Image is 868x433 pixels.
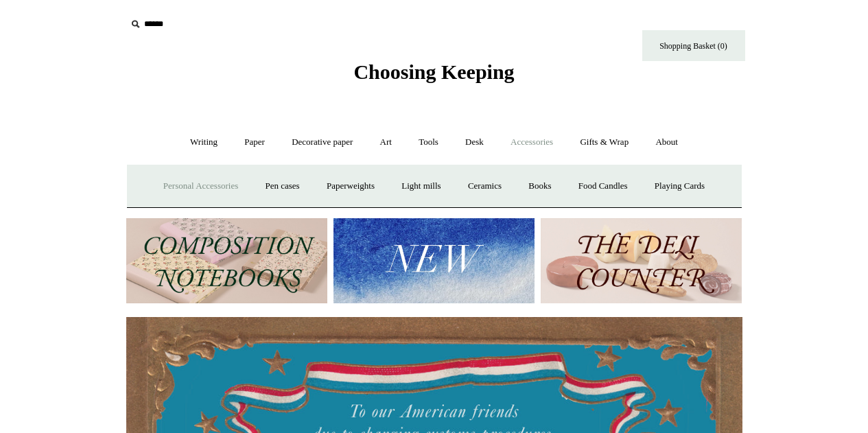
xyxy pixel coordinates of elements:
a: Pen cases [253,168,312,204]
a: Shopping Basket (0) [642,30,745,61]
a: Desk [453,124,496,161]
a: Choosing Keeping [353,71,514,81]
a: Playing Cards [642,168,717,204]
a: Paperweights [314,168,387,204]
a: Ceramics [456,168,514,204]
img: 202302 Composition ledgers.jpg__PID:69722ee6-fa44-49dd-a067-31375e5d54ec [126,218,327,304]
img: The Deli Counter [541,218,742,304]
a: Tools [406,124,451,161]
a: Paper [232,124,277,161]
a: Food Candles [566,168,640,204]
a: Writing [178,124,230,161]
a: Decorative paper [279,124,365,161]
a: Gifts & Wrap [567,124,641,161]
a: Accessories [498,124,565,161]
a: About [643,124,690,161]
a: Art [368,124,404,161]
span: Choosing Keeping [353,60,514,83]
a: Personal Accessories [151,168,250,204]
a: Light mills [389,168,453,204]
img: New.jpg__PID:f73bdf93-380a-4a35-bcfe-7823039498e1 [333,218,535,304]
a: Books [516,168,563,204]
